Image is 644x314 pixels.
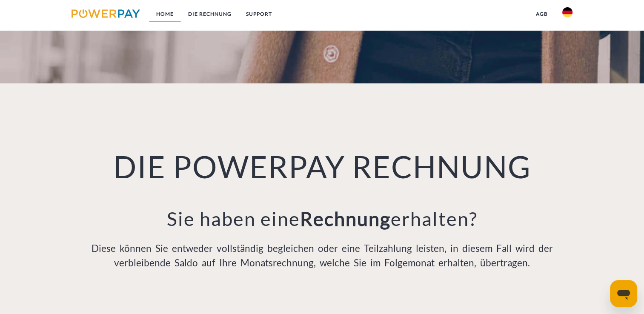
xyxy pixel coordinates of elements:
a: DIE RECHNUNG [181,6,239,22]
a: Home [149,6,181,22]
h3: Sie haben eine erhalten? [71,207,572,231]
p: Diese können Sie entweder vollständig begleichen oder eine Teilzahlung leisten, in diesem Fall wi... [71,241,572,270]
b: Rechnung [300,207,390,230]
a: SUPPORT [239,6,279,22]
iframe: Schaltfläche zum Öffnen des Messaging-Fensters [610,280,637,307]
a: agb [529,6,555,22]
img: logo-powerpay.svg [72,9,140,18]
h1: DIE POWERPAY RECHNUNG [71,147,572,186]
img: de [562,7,572,17]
